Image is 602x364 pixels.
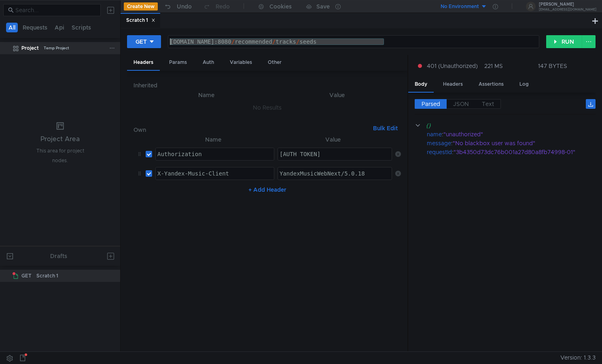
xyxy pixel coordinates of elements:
[273,90,401,100] th: Value
[69,23,93,32] button: Scripts
[453,139,586,148] div: "No blackbox user was found"
[253,104,282,111] nz-embed-empty: No Results
[427,148,452,157] div: requestId
[269,2,292,11] div: Cookies
[472,77,510,92] div: Assertions
[127,35,161,48] button: GET
[163,55,193,70] div: Params
[223,55,259,70] div: Variables
[370,123,401,133] button: Bulk Edit
[316,4,330,9] div: Save
[484,62,503,70] div: 221 MS
[546,35,582,48] button: RUN
[36,270,58,282] div: Scratch 1
[134,125,369,135] h6: Own
[482,100,494,108] span: Text
[124,2,158,11] button: Create New
[453,100,469,108] span: JSON
[50,251,67,261] div: Drafts
[427,148,596,157] div: :
[443,130,585,139] div: "unauthorized"
[20,23,50,32] button: Requests
[52,23,67,32] button: Api
[274,135,392,144] th: Value
[6,23,18,32] button: All
[560,352,596,364] span: Version: 1.3.3
[441,3,479,11] div: No Environment
[21,270,32,282] span: GET
[427,61,478,70] span: 401 (Unauthorized)
[437,77,469,92] div: Headers
[177,2,192,11] div: Undo
[539,8,596,11] div: [EMAIL_ADDRESS][DOMAIN_NAME]
[427,130,442,139] div: name
[427,139,451,148] div: message
[140,90,273,100] th: Name
[196,55,220,70] div: Auth
[513,77,535,92] div: Log
[136,37,147,46] div: GET
[126,16,155,25] div: Scratch 1
[538,62,567,70] div: 147 BYTES
[427,130,596,139] div: :
[539,2,596,6] div: [PERSON_NAME]
[422,100,440,108] span: Parsed
[454,148,586,157] div: "3b4350d73dc76b001a27d80a8fb74998-01"
[152,135,274,144] th: Name
[127,55,160,71] div: Headers
[427,139,596,148] div: :
[15,6,96,15] input: Search...
[158,0,197,13] button: Undo
[216,2,230,11] div: Redo
[408,77,434,93] div: Body
[21,42,39,54] div: Project
[134,80,401,90] h6: Inherited
[245,185,290,195] button: + Add Header
[44,42,69,54] div: Temp Project
[261,55,288,70] div: Other
[426,121,584,130] div: {}
[197,0,235,13] button: Redo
